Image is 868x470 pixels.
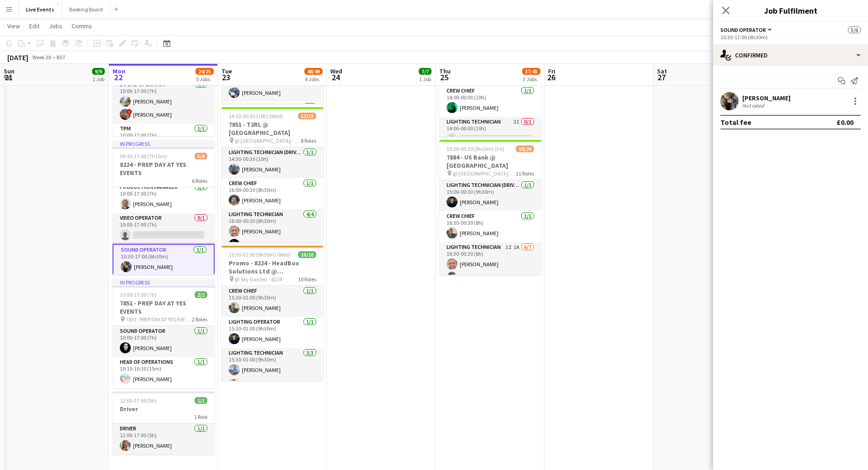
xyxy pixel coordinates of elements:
span: @ [GEOGRAPHIC_DATA] - 7851 [235,137,301,144]
span: 37/45 [522,68,540,75]
a: View [4,20,24,32]
span: View [7,22,20,30]
app-job-card: In progress10:00-17:00 (7h)2/27851 - PREP DAY AT YES EVENTS 7851- PREP DAY AT YES EVENTS2 RolesSo... [113,279,215,388]
app-card-role: Lighting Operator1/115:30-01:00 (9h30m)[PERSON_NAME] [221,317,324,348]
span: Comms [72,22,92,30]
app-card-role: Crew Chief1/115:30-01:00 (9h30m)[PERSON_NAME] [221,286,324,317]
span: 16/16 [298,251,316,258]
span: @ [GEOGRAPHIC_DATA] - 7884 [452,170,516,177]
app-card-role: Crew Chief1/116:00-00:30 (8h30m)[PERSON_NAME] [221,178,324,209]
div: [DATE] [7,53,28,62]
span: 12/13 [298,113,316,119]
span: 1 Role [194,413,207,420]
app-card-role: Lighting Technician4/4 [221,102,324,172]
app-card-role: Sound Operator1/110:00-17:00 (7h)[PERSON_NAME] [113,326,215,357]
div: Not rated [742,102,766,109]
span: 10 Roles [298,276,316,283]
app-job-card: 15:00-00:30 (9h30m) (Fri)19/207884 - US Bank @ [GEOGRAPHIC_DATA] @ [GEOGRAPHIC_DATA] - 788411 Rol... [439,140,541,275]
h3: 7851 - T2RL @ [GEOGRAPHIC_DATA] [221,120,324,137]
app-card-role: Lighting Technician1I1A6/716:30-00:30 (8h)[PERSON_NAME][PERSON_NAME] [439,242,541,352]
app-card-role: Lighting Operator1/113:30-01:00 (11h30m)[PERSON_NAME] [221,71,324,102]
span: 10:00-17:00 (7h) [120,291,157,298]
span: 24 [329,72,342,83]
div: 10:30-17:00 (6h30m) [720,34,861,41]
span: Jobs [49,22,62,30]
span: 7851- PREP DAY AT YES EVENTS [126,316,192,323]
div: Total fee [720,118,751,127]
span: Thu [439,67,451,75]
a: Comms [68,20,96,32]
span: 11 Roles [516,170,534,177]
span: 24/25 [195,68,214,75]
h3: 8224 - PREP DAY AT YES EVENTS [113,160,215,177]
app-card-role: Video Operator0/110:00-17:00 (7h) [113,213,215,244]
div: 5 Jobs [196,76,213,83]
div: In progress [113,279,215,286]
a: Edit [26,20,43,32]
h3: 7884 - US Bank @ [GEOGRAPHIC_DATA] [439,153,541,170]
span: 27 [656,72,667,83]
app-job-card: 14:30-00:30 (10h) (Wed)12/137851 - T2RL @ [GEOGRAPHIC_DATA] @ [GEOGRAPHIC_DATA] - 78518 RolesLigh... [221,107,324,242]
span: 1/1 [195,397,207,404]
div: BST [56,54,66,61]
span: Mon [113,67,125,75]
app-job-card: In progress09:45-17:00 (7h15m)5/68224 - PREP DAY AT YES EVENTS6 Roles[PERSON_NAME]Lighting Techni... [113,140,215,275]
a: Jobs [45,20,66,32]
button: Live Events [19,0,62,18]
app-card-role: Sound Operator2/210:00-17:00 (7h)[PERSON_NAME]![PERSON_NAME] [113,79,215,124]
span: 2 Roles [192,316,207,323]
span: @ Sky Garden - 8224 [235,276,282,283]
span: 22 [111,72,125,83]
h3: Job Fulfilment [713,5,868,16]
app-card-role: Lighting Technician3/315:30-01:00 (9h30m)[PERSON_NAME][PERSON_NAME] [221,348,324,405]
div: In progress [113,140,215,147]
div: 1 Job [419,76,431,83]
div: Confirmed [713,44,868,66]
span: 09:45-17:00 (7h15m) [120,153,167,160]
h3: 7851 - PREP DAY AT YES EVENTS [113,299,215,315]
span: Wed [330,67,342,75]
span: ! [127,109,132,114]
span: 9/9 [92,68,105,75]
h3: Promo - 8224 - HeadBox Solutions Ltd @ [GEOGRAPHIC_DATA] [221,259,324,275]
app-card-role: Lighting Technician3I0/114:00-00:00 (10h) [439,117,541,148]
span: 2/2 [195,291,207,298]
span: 5/6 [848,26,861,33]
span: 25 [438,72,451,83]
div: 3 Jobs [523,76,540,83]
app-card-role: Driver1/112:00-17:00 (5h)[PERSON_NAME] [113,424,215,455]
span: Sun [4,67,15,75]
span: Edit [29,22,40,30]
span: 26 [547,72,555,83]
span: 15:30-01:00 (9h30m) (Wed) [229,251,291,258]
button: Booking Board [62,0,111,18]
app-card-role: Lighting Technician (Driver)1/114:30-00:30 (10h)[PERSON_NAME] [221,147,324,178]
button: Sound Operator [720,26,773,33]
app-card-role: Crew Chief1/114:00-00:00 (10h)[PERSON_NAME] [439,86,541,117]
span: Sound Operator [720,26,766,33]
span: 6 Roles [192,177,207,184]
app-card-role: Lighting Technician (Driver)1/115:00-00:30 (9h30m)[PERSON_NAME] [439,180,541,211]
span: 5/6 [195,153,207,160]
div: [PERSON_NAME] [742,94,791,102]
div: 1 Job [92,76,104,83]
div: £0.00 [837,118,853,127]
div: 4 Jobs [305,76,322,83]
h3: Driver [113,405,215,413]
app-card-role: Crew Chief1/116:30-00:30 (8h)[PERSON_NAME] [439,211,541,242]
span: Fri [548,67,555,75]
span: Week 38 [30,54,53,61]
span: 14:30-00:30 (10h) (Wed) [229,113,283,119]
span: 8 Roles [301,137,316,144]
span: 15:00-00:30 (9h30m) (Fri) [447,145,504,152]
app-job-card: 12:00-17:00 (5h)1/1Driver1 RoleDriver1/112:00-17:00 (5h)[PERSON_NAME] [113,392,215,455]
span: Tue [221,67,232,75]
span: 23 [220,72,232,83]
app-job-card: 15:30-01:00 (9h30m) (Wed)16/16Promo - 8224 - HeadBox Solutions Ltd @ [GEOGRAPHIC_DATA] @ Sky Gard... [221,246,324,381]
app-card-role: Head of Operations1/110:15-10:30 (15m)[PERSON_NAME] [113,357,215,388]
